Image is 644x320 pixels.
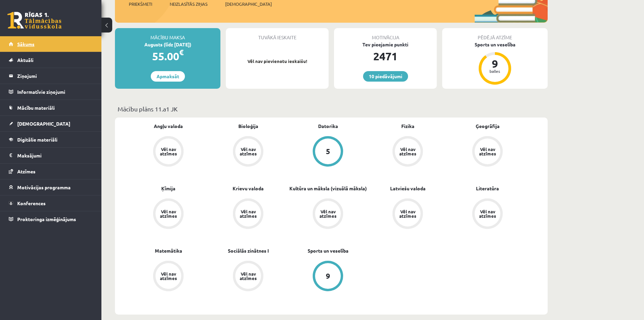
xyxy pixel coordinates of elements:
div: Tuvākā ieskaite [226,28,329,41]
span: Mācību materiāli [17,105,55,111]
p: Mācību plāns 11.a1 JK [118,104,545,113]
a: Ģeogrāfija [476,123,500,130]
a: Maksājumi [9,148,93,163]
a: Motivācijas programma [9,179,93,195]
a: Vēl nav atzīmes [128,136,208,168]
a: 9 [288,261,368,293]
a: Bioloģija [238,123,258,130]
div: 9 [326,272,330,280]
a: Sākums [9,36,93,52]
span: Sākums [17,41,34,47]
div: Vēl nav atzīmes [239,147,258,156]
span: Aktuāli [17,57,33,63]
div: Vēl nav atzīmes [398,209,417,218]
span: [DEMOGRAPHIC_DATA] [225,1,272,7]
a: Vēl nav atzīmes [288,198,368,230]
a: Sociālās zinātnes I [228,247,269,254]
span: Digitālie materiāli [17,136,57,143]
div: Vēl nav atzīmes [239,209,258,218]
legend: Maksājumi [17,148,93,163]
a: Sports un veselība 9 balles [442,41,548,86]
div: Vēl nav atzīmes [159,272,178,280]
a: Atzīmes [9,164,93,179]
div: Sports un veselība [442,41,548,48]
a: Matemātika [155,247,182,254]
a: Angļu valoda [154,123,183,130]
a: Vēl nav atzīmes [208,136,288,168]
span: Konferences [17,200,46,206]
div: Vēl nav atzīmes [239,272,258,280]
a: Sports un veselība [308,247,349,254]
div: 9 [485,58,505,69]
span: Priekšmeti [129,1,152,7]
div: Mācību maksa [115,28,220,41]
a: Latviešu valoda [390,185,426,192]
a: Rīgas 1. Tālmācības vidusskola [7,12,62,29]
a: Datorika [318,123,338,130]
legend: Informatīvie ziņojumi [17,84,93,100]
a: Mācību materiāli [9,100,93,115]
a: Informatīvie ziņojumi [9,84,93,100]
div: Vēl nav atzīmes [159,209,178,218]
a: Vēl nav atzīmes [448,136,527,168]
a: Proktoringa izmēģinājums [9,211,93,227]
span: Proktoringa izmēģinājums [17,216,76,222]
span: € [179,47,184,57]
a: Konferences [9,195,93,211]
div: 5 [326,148,330,155]
span: Atzīmes [17,168,35,174]
div: Vēl nav atzīmes [398,147,417,156]
a: Vēl nav atzīmes [448,198,527,230]
a: Vēl nav atzīmes [128,198,208,230]
a: Vēl nav atzīmes [368,198,448,230]
div: Vēl nav atzīmes [478,147,497,156]
div: Vēl nav atzīmes [159,147,178,156]
a: [DEMOGRAPHIC_DATA] [9,116,93,131]
a: Kultūra un māksla (vizuālā māksla) [289,185,367,192]
div: Vēl nav atzīmes [478,209,497,218]
div: Augusts (līdz [DATE]) [115,41,220,48]
legend: Ziņojumi [17,68,93,84]
div: 55.00 [115,48,220,64]
span: [DEMOGRAPHIC_DATA] [17,121,70,127]
a: Fizika [401,123,414,130]
a: 10 piedāvājumi [363,71,408,82]
a: Apmaksāt [151,71,185,82]
div: Pēdējā atzīme [442,28,548,41]
span: Neizlasītās ziņas [170,1,208,7]
a: Vēl nav atzīmes [128,261,208,293]
a: Digitālie materiāli [9,132,93,147]
a: Ziņojumi [9,68,93,84]
a: Krievu valoda [233,185,264,192]
div: balles [485,69,505,73]
div: Motivācija [334,28,437,41]
a: Vēl nav atzīmes [368,136,448,168]
div: 2471 [334,48,437,64]
span: Motivācijas programma [17,184,71,190]
div: Tev pieejamie punkti [334,41,437,48]
a: Vēl nav atzīmes [208,261,288,293]
a: Literatūra [476,185,499,192]
p: Vēl nav pievienotu ieskaišu! [229,58,325,65]
a: 5 [288,136,368,168]
a: Vēl nav atzīmes [208,198,288,230]
a: Ķīmija [161,185,175,192]
div: Vēl nav atzīmes [318,209,337,218]
a: Aktuāli [9,52,93,68]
